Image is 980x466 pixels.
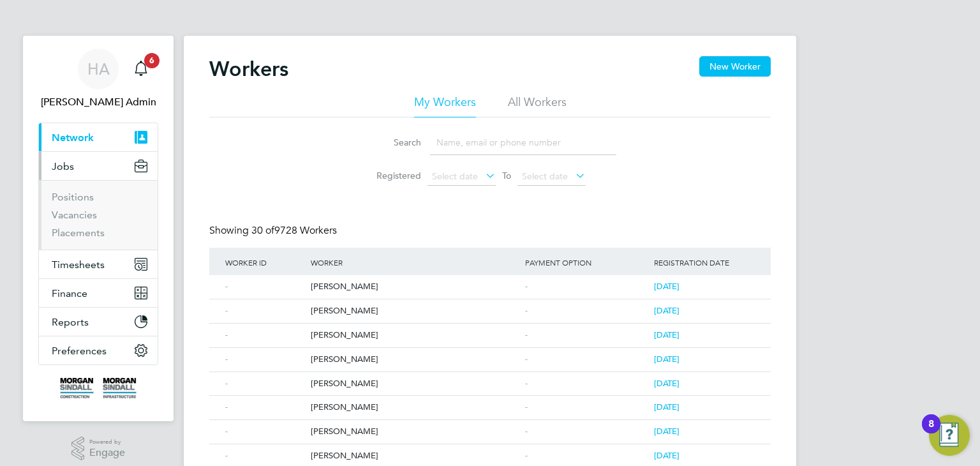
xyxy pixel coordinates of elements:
span: Engage [89,447,125,458]
div: - [522,348,651,372]
span: Select date [522,170,568,182]
div: [PERSON_NAME] [308,396,522,419]
div: - [522,324,651,347]
span: [DATE] [654,450,679,461]
li: All Workers [508,94,567,117]
div: - [522,396,651,419]
button: Preferences [39,336,158,365]
div: [PERSON_NAME] [308,420,522,444]
a: 6 [128,49,154,89]
a: -[PERSON_NAME]-[DATE] [222,419,758,430]
span: Reports [52,316,89,328]
div: Worker [308,248,522,277]
button: New Worker [699,56,771,77]
span: 30 of [251,224,274,237]
a: -[PERSON_NAME]-[DATE] [222,274,758,285]
div: - [522,372,651,396]
div: - [222,275,308,299]
div: Jobs [39,180,158,250]
span: To [498,167,515,184]
div: - [222,348,308,372]
div: - [222,299,308,323]
div: - [222,420,308,444]
a: -[PERSON_NAME]-[DATE] [222,395,758,406]
div: - [222,324,308,347]
div: [PERSON_NAME] [308,324,522,347]
button: Open Resource Center, 8 new notifications [929,415,970,456]
h2: Workers [209,56,288,82]
div: [PERSON_NAME] [308,299,522,323]
div: [PERSON_NAME] [308,275,522,299]
div: [PERSON_NAME] [308,372,522,396]
a: Positions [52,191,94,203]
a: -[PERSON_NAME]-[DATE] [222,372,758,382]
div: Worker ID [222,248,308,277]
a: HA[PERSON_NAME] Admin [38,49,158,110]
span: 9728 Workers [251,224,337,237]
button: Jobs [39,152,158,180]
span: Preferences [52,345,107,357]
span: HA [87,61,110,77]
span: [DATE] [654,354,679,365]
input: Name, email or phone number [430,130,616,155]
span: [DATE] [654,378,679,389]
span: [DATE] [654,305,679,316]
span: Powered by [89,437,125,447]
span: 6 [144,53,160,68]
a: Vacancies [52,209,97,221]
div: - [522,299,651,323]
div: - [222,372,308,396]
span: Network [52,132,94,144]
span: Finance [52,287,87,299]
a: -[PERSON_NAME]-[DATE] [222,347,758,358]
label: Registered [364,170,421,181]
div: [PERSON_NAME] [308,348,522,372]
span: Select date [432,170,478,182]
button: Network [39,123,158,151]
span: Timesheets [52,259,105,271]
div: Payment Option [522,248,651,277]
label: Search [364,137,421,148]
div: - [522,275,651,299]
div: - [222,396,308,419]
div: Showing [209,224,339,237]
button: Reports [39,308,158,336]
a: Go to home page [38,378,158,398]
div: - [522,420,651,444]
a: Placements [52,227,105,239]
span: Hays Admin [38,94,158,110]
div: 8 [928,424,934,440]
span: [DATE] [654,426,679,437]
a: -[PERSON_NAME]-[DATE] [222,323,758,334]
a: Powered byEngage [71,437,126,461]
span: [DATE] [654,329,679,340]
img: morgansindall-logo-retina.png [60,378,137,398]
a: -[PERSON_NAME]-[DATE] [222,299,758,310]
span: Jobs [52,160,74,172]
button: Finance [39,279,158,307]
div: Registration Date [651,248,758,277]
span: [DATE] [654,402,679,412]
button: Timesheets [39,250,158,278]
nav: Main navigation [23,36,174,421]
li: My Workers [414,94,476,117]
span: [DATE] [654,281,679,292]
a: -[PERSON_NAME]-[DATE] [222,444,758,455]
